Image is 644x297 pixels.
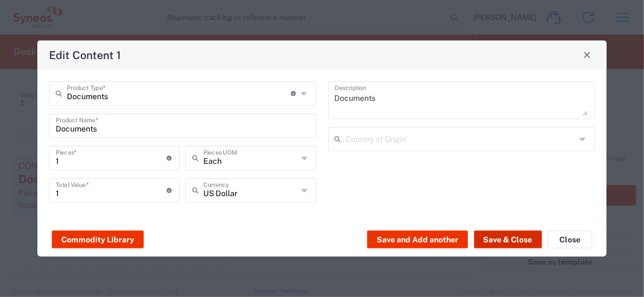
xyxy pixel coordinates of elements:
[474,231,542,249] button: Save & Close
[49,47,121,63] h4: Edit Content 1
[367,231,468,249] button: Save and Add another
[579,47,595,62] button: Close
[52,231,144,249] button: Commodity Library
[548,231,592,249] button: Close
